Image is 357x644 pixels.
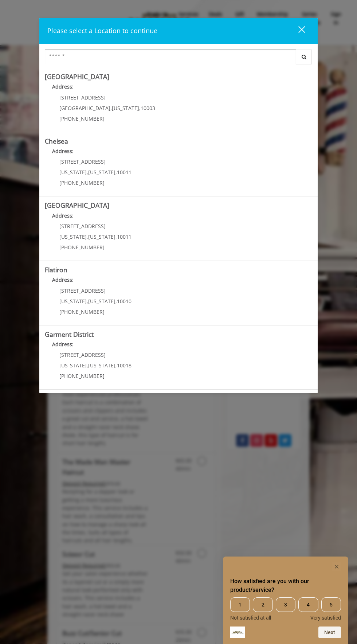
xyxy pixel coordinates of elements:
h2: How satisfied are you with our product/service? Select an option from 1 to 5, with 1 being Not sa... [230,577,341,594]
button: close dialog [285,23,310,38]
b: Address: [52,148,74,155]
span: [STREET_ADDRESS] [59,158,106,165]
span: , [115,298,117,305]
div: Center Select [45,50,312,68]
span: [US_STATE] [59,298,87,305]
span: 1 [230,597,250,612]
b: Address: [52,83,74,90]
span: 4 [298,597,318,612]
span: , [115,362,117,369]
span: Very satisfied [310,615,341,621]
span: , [87,169,88,176]
span: [US_STATE] [88,233,115,240]
span: [PHONE_NUMBER] [59,115,105,122]
span: 3 [276,597,295,612]
b: Address: [52,212,74,219]
span: [US_STATE] [88,169,115,176]
div: close dialog [290,26,305,36]
span: 10011 [117,233,132,240]
span: 10003 [141,105,155,112]
span: [US_STATE] [59,169,87,176]
span: [US_STATE] [112,105,139,112]
span: [PHONE_NUMBER] [59,308,105,315]
b: Flatiron [45,265,67,274]
input: Search Center [45,50,296,64]
span: [PHONE_NUMBER] [59,179,105,186]
span: , [115,169,117,176]
span: [STREET_ADDRESS] [59,94,106,101]
span: , [139,105,141,112]
span: 5 [321,597,341,612]
span: [STREET_ADDRESS] [59,351,106,358]
span: 10010 [117,298,132,305]
span: [PHONE_NUMBER] [59,372,105,379]
span: , [87,362,88,369]
button: Hide survey [332,562,341,571]
span: Please select a Location to continue [47,26,157,35]
b: Address: [52,276,74,283]
span: , [115,233,117,240]
span: [US_STATE] [88,362,115,369]
span: [US_STATE] [59,362,87,369]
b: Garment District [45,330,94,339]
span: [GEOGRAPHIC_DATA] [59,105,110,112]
span: 2 [253,597,272,612]
b: [GEOGRAPHIC_DATA] [45,201,109,210]
div: How satisfied are you with our product/service? Select an option from 1 to 5, with 1 being Not sa... [230,562,341,638]
span: 10018 [117,362,132,369]
span: [STREET_ADDRESS] [59,223,106,230]
button: Next question [318,627,341,638]
span: [US_STATE] [59,233,87,240]
span: [PHONE_NUMBER] [59,244,105,251]
b: Chelsea [45,137,68,145]
i: Search button [300,54,308,59]
b: Address: [52,341,74,348]
b: [GEOGRAPHIC_DATA] [45,72,109,81]
span: , [87,298,88,305]
span: , [87,233,88,240]
div: How satisfied are you with our product/service? Select an option from 1 to 5, with 1 being Not sa... [230,597,341,621]
span: Not satisfied at all [230,615,271,621]
span: [US_STATE] [88,298,115,305]
span: [STREET_ADDRESS] [59,287,106,294]
span: 10011 [117,169,132,176]
span: , [110,105,112,112]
